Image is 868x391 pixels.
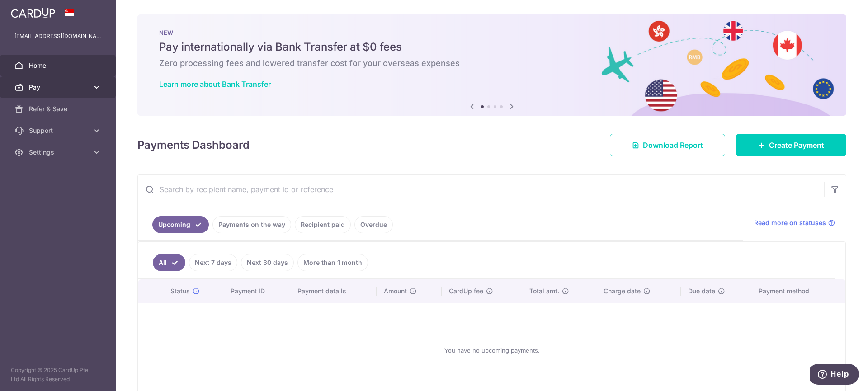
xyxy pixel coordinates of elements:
img: CardUp [11,7,55,18]
span: Status [170,287,190,296]
a: Overdue [354,216,393,233]
span: Charge date [604,287,641,296]
a: Recipient paid [295,216,351,233]
span: CardUp fee [449,287,483,296]
a: Download Report [610,134,725,156]
a: Upcoming [152,216,209,233]
a: More than 1 month [297,254,368,271]
span: Read more on statuses [754,218,826,227]
th: Payment details [290,279,377,303]
span: Amount [384,287,407,296]
img: Bank transfer banner [137,14,846,116]
span: Create Payment [769,140,824,151]
span: Download Report [643,140,703,151]
a: Next 7 days [189,254,237,271]
h5: Pay internationally via Bank Transfer at $0 fees [159,40,825,54]
a: Create Payment [736,134,846,156]
span: Home [29,61,89,70]
a: Payments on the way [212,216,291,233]
span: Due date [688,287,715,296]
span: Settings [29,148,89,157]
span: Support [29,126,89,135]
input: Search by recipient name, payment id or reference [138,175,824,204]
a: Next 30 days [241,254,294,271]
span: Refer & Save [29,104,89,113]
h4: Payments Dashboard [137,137,250,153]
iframe: Opens a widget where you can find more information [810,364,859,386]
h6: Zero processing fees and lowered transfer cost for your overseas expenses [159,58,825,69]
a: All [153,254,185,271]
span: Pay [29,83,89,92]
th: Payment ID [223,279,290,303]
div: You have no upcoming payments. [149,311,835,390]
span: Total amt. [529,287,559,296]
th: Payment method [751,279,845,303]
p: NEW [159,29,825,36]
p: [EMAIL_ADDRESS][DOMAIN_NAME] [14,32,101,41]
a: Learn more about Bank Transfer [159,80,271,89]
a: Read more on statuses [754,218,835,227]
